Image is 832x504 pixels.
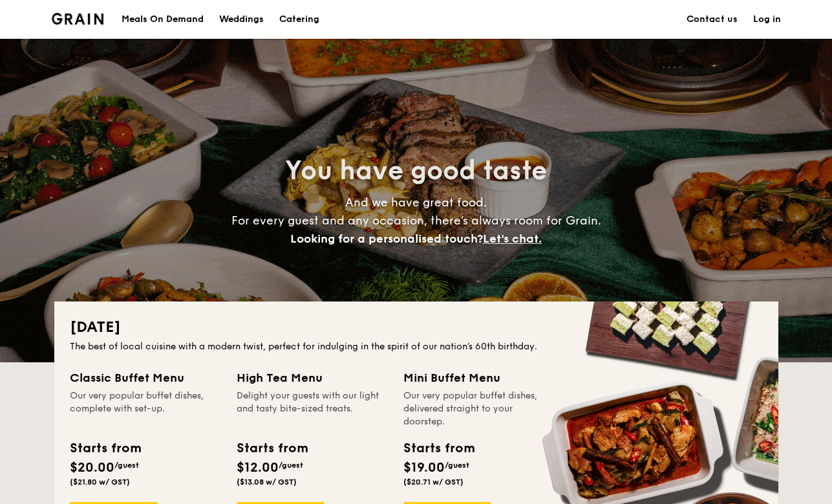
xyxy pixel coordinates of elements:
span: And we have great food. For every guest and any occasion, there’s always room for Grain. [231,195,601,246]
span: ($13.08 w/ GST) [237,477,297,487]
span: $19.00 [403,460,445,476]
span: /guest [114,461,139,470]
span: ($21.80 w/ GST) [70,477,130,487]
span: $20.00 [70,460,114,476]
span: /guest [445,461,469,470]
div: Starts from [70,439,140,458]
div: Classic Buffet Menu [70,369,221,387]
div: Our very popular buffet dishes, delivered straight to your doorstep. [403,389,555,428]
a: Logotype [52,13,104,25]
img: Grain [52,13,104,25]
span: Looking for a personalised touch? [290,232,483,246]
span: You have good taste [285,155,547,186]
span: $12.00 [237,460,279,476]
div: The best of local cuisine with a modern twist, perfect for indulging in the spirit of our nation’... [70,340,763,353]
span: /guest [279,461,303,470]
div: High Tea Menu [237,369,388,387]
div: Mini Buffet Menu [403,369,555,387]
div: Delight your guests with our light and tasty bite-sized treats. [237,389,388,428]
div: Our very popular buffet dishes, complete with set-up. [70,389,221,428]
span: ($20.71 w/ GST) [403,477,464,487]
h2: [DATE] [70,317,763,338]
div: Starts from [237,439,307,458]
div: Starts from [403,439,474,458]
span: Let's chat. [483,232,542,246]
